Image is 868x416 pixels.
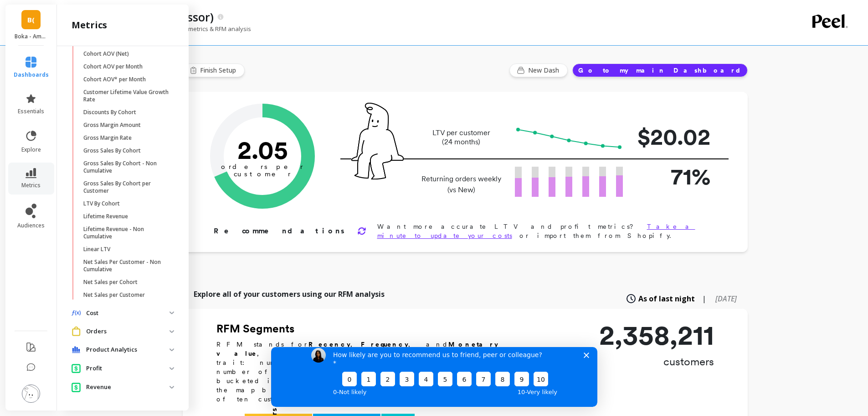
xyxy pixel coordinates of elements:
p: 71% [637,159,710,194]
img: down caret icon [169,311,174,314]
img: navigation item icon [72,346,81,353]
p: Lifetime Revenue - Non Cumulative [83,226,170,240]
span: B( [27,15,35,25]
span: [DATE] [715,294,737,304]
span: New Dash [528,66,562,75]
img: navigation item icon [72,326,81,336]
p: Returning orders weekly (vs New) [419,174,504,195]
span: essentials [18,108,44,115]
span: As of last night [638,293,695,304]
img: navigation item icon [72,382,81,392]
p: Want more accurate LTV and profit metrics? or import them from Shopify. [377,222,719,240]
img: down caret icon [169,348,174,351]
text: 2.05 [237,135,288,165]
p: Revenue [86,383,169,392]
p: LTV per customer (24 months) [419,128,504,147]
p: Boka - Amazon (Essor) [15,33,48,40]
img: pal seatted on line [351,103,404,179]
tspan: orders per [221,163,304,171]
p: Cohort AOV (Net) [83,50,129,58]
img: down caret icon [169,386,174,389]
p: Cohort AOV* per Month [83,76,146,83]
iframe: Survey by Kateryna from Peel [271,347,597,407]
p: RFM stands for , , and , each corresponding to some key customer trait: number of days since the ... [216,340,526,404]
span: Finish Setup [200,66,239,75]
p: Gross Sales By Cohort [83,147,141,154]
p: Cohort AOV per Month [83,63,143,70]
span: metrics [21,182,41,189]
img: down caret icon [169,367,174,370]
span: explore [21,146,41,153]
h2: metrics [72,19,107,32]
img: navigation item icon [72,310,81,316]
p: Net Sales per Customer [83,291,145,299]
p: Profit [86,364,169,373]
p: Gross Margin Amount [83,121,141,129]
b: Recency [308,341,350,348]
p: Gross Sales By Cohort - Non Cumulative [83,160,170,174]
button: Go to my main Dashboard [572,63,748,77]
p: Explore all of your customers using our RFM analysis [194,289,385,300]
p: Linear LTV [83,246,110,253]
p: Discounts By Cohort [83,109,136,116]
button: New Dash [509,63,568,77]
b: Frequency [361,341,408,348]
img: profile picture [22,384,40,403]
button: Finish Setup [183,63,245,77]
p: Customer Lifetime Value Growth Rate [83,89,170,103]
span: audiences [17,222,45,229]
p: Net Sales per Cohort [83,279,138,286]
p: Gross Margin Rate [83,134,132,142]
p: customers [599,354,714,369]
span: dashboards [14,71,49,79]
p: Gross Sales By Cohort per Customer [83,180,170,195]
span: | [702,293,706,304]
img: navigation item icon [72,363,81,373]
p: $20.02 [637,120,710,154]
p: Recommendations [214,226,346,237]
p: LTV By Cohort [83,200,120,207]
tspan: customer [233,170,291,178]
p: 2,358,211 [599,321,714,349]
h2: RFM Segments [216,321,526,336]
p: Product Analytics [86,345,169,354]
p: Net Sales Per Customer - Non Cumulative [83,258,170,273]
p: Lifetime Revenue [83,213,128,220]
p: Orders [86,327,169,336]
p: Cost [86,309,169,318]
img: down caret icon [169,330,174,333]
